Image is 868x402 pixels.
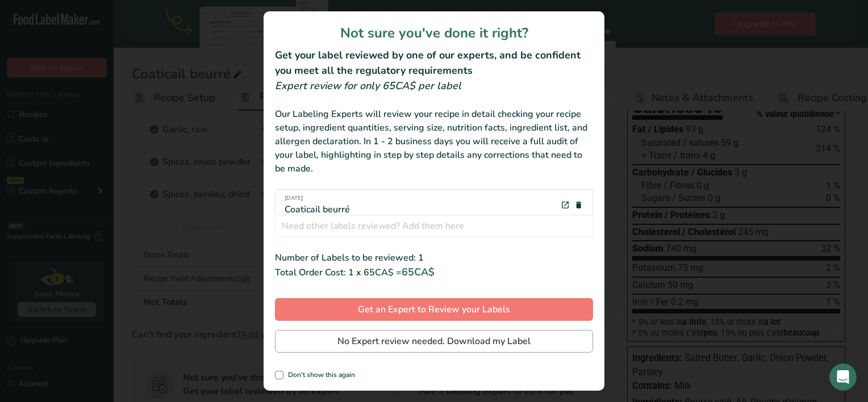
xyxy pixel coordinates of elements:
div: Total Order Cost: 1 x 65CA$ = [275,265,593,280]
span: No Expert review needed. Download my Label [337,334,531,348]
div: Expert review for only 65CA$ per label [275,78,593,94]
span: 65CA$ [402,265,435,279]
div: Coaticail beurré [285,194,350,216]
h1: Not sure you've done it right? [275,23,593,43]
span: [DATE] [285,194,350,203]
h2: Get your label reviewed by one of our experts, and be confident you meet all the regulatory requi... [275,48,593,78]
div: Number of Labels to be reviewed: 1 [275,251,593,265]
iframe: Intercom live chat [829,363,857,391]
span: Don't show this again [283,371,355,379]
button: Get an Expert to Review your Labels [275,298,593,321]
span: Get an Expert to Review your Labels [358,303,510,316]
input: Need other labels reviewed? Add them here [275,215,593,237]
button: No Expert review needed. Download my Label [275,330,593,353]
div: Our Labeling Experts will review your recipe in detail checking your recipe setup, ingredient qua... [275,107,593,175]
